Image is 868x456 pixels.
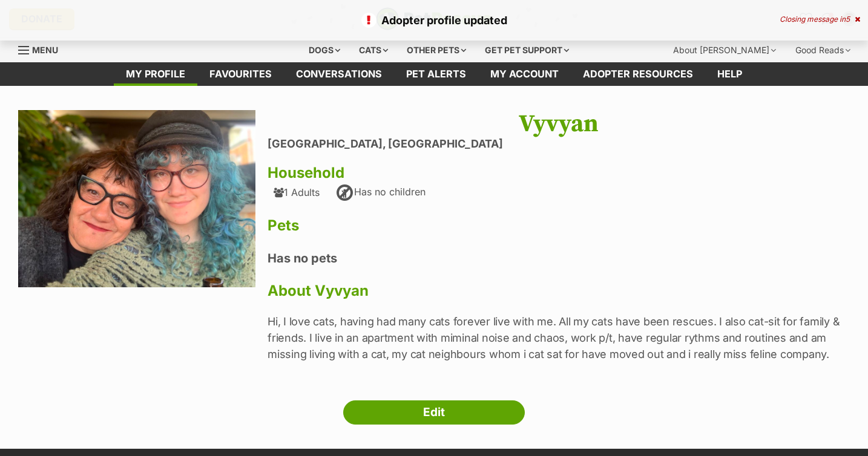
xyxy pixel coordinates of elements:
img: wsh5a8okbcvfwab70yyo.jpg [18,110,255,288]
a: Favourites [197,62,284,86]
a: Help [705,62,754,86]
a: My profile [114,62,197,86]
div: Good Reads [787,38,859,62]
div: Other pets [398,38,475,62]
p: Hi, I love cats, having had many cats forever live with me. All my cats have been rescues. I also... [268,313,850,362]
div: Has no children [335,183,426,203]
a: My account [478,62,571,86]
div: 1 Adults [274,187,320,198]
h3: About Vyvyan [268,282,850,299]
span: Menu [32,45,58,55]
li: [GEOGRAPHIC_DATA], [GEOGRAPHIC_DATA] [268,138,850,151]
h3: Household [268,164,850,181]
a: Menu [18,38,67,60]
div: Get pet support [476,38,577,62]
a: Edit [343,400,525,425]
h4: Has no pets [268,250,850,266]
div: Dogs [300,38,349,62]
div: About [PERSON_NAME] [665,38,784,62]
h1: Vyvyan [268,110,850,138]
a: Pet alerts [394,62,478,86]
a: conversations [284,62,394,86]
div: Cats [350,38,396,62]
a: Adopter resources [571,62,705,86]
h3: Pets [268,217,850,234]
